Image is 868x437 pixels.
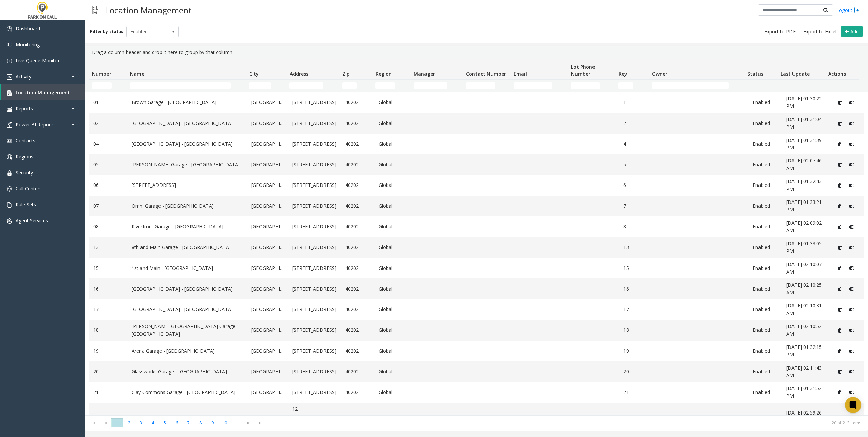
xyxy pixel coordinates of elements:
[379,161,409,168] a: Global
[786,157,822,171] span: [DATE] 02:07:46 AM
[803,28,836,35] span: Export to Excel
[379,347,409,355] a: Global
[379,202,409,210] a: Global
[251,140,284,148] a: [GEOGRAPHIC_DATA]
[786,409,826,424] a: [DATE] 02:59:26 AM
[623,202,649,210] a: 7
[90,29,123,35] label: Filter by status
[93,368,123,375] a: 20
[623,285,649,293] a: 16
[834,159,845,170] button: Delete
[7,42,12,48] img: 'icon'
[132,347,244,355] a: Arena Garage - [GEOGRAPHIC_DATA]
[246,80,287,92] td: City Filter
[251,181,284,189] a: [GEOGRAPHIC_DATA]
[7,90,12,96] img: 'icon'
[786,199,822,213] span: [DATE] 01:33:21 PM
[292,368,337,375] a: [STREET_ADDRESS]
[249,70,259,77] span: City
[345,161,371,168] a: 40202
[616,80,649,92] td: Key Filter
[786,365,822,378] span: [DATE] 02:11:43 AM
[16,217,48,224] span: Agent Services
[342,82,357,89] input: Zip Filter
[778,80,825,92] td: Last Update Filter
[786,219,826,234] a: [DATE] 02:09:02 AM
[379,99,409,106] a: Global
[786,323,826,338] a: [DATE] 02:10:52 AM
[786,157,826,172] a: [DATE] 02:07:46 AM
[834,284,845,294] button: Delete
[786,136,826,152] a: [DATE] 01:31:39 PM
[801,27,839,36] button: Export to Excel
[7,186,12,192] img: 'icon'
[16,185,42,192] span: Call Centers
[379,244,409,251] a: Global
[466,70,506,77] span: Contact Number
[251,389,284,396] a: [GEOGRAPHIC_DATA]
[834,242,845,253] button: Delete
[414,70,435,77] span: Manager
[93,347,123,355] a: 19
[623,119,649,127] a: 2
[571,82,600,89] input: Lot Phone Number Filter
[786,261,822,275] span: [DATE] 02:10:07 AM
[345,326,371,334] a: 40202
[511,80,568,92] td: Email Filter
[834,201,845,212] button: Delete
[463,80,511,92] td: Contact Number Filter
[7,122,12,128] img: 'icon'
[379,389,409,396] a: Global
[251,347,284,355] a: [GEOGRAPHIC_DATA]
[7,154,12,160] img: 'icon'
[244,420,253,426] span: Go to the next page
[753,413,778,421] a: Enabled
[111,418,123,427] span: Page 1
[339,80,373,92] td: Zip Filter
[845,180,858,191] button: Disable
[786,178,826,193] a: [DATE] 01:32:43 PM
[292,326,337,334] a: [STREET_ADDRESS]
[93,181,123,189] a: 06
[845,159,858,170] button: Disable
[251,413,284,421] a: [GEOGRAPHIC_DATA]
[102,2,195,18] h3: Location Management
[836,6,859,14] a: Logout
[89,80,127,92] td: Number Filter
[93,140,123,148] a: 04
[147,418,159,427] span: Page 4
[786,95,822,109] span: [DATE] 01:30:22 PM
[16,169,33,176] span: Security
[16,25,40,32] span: Dashboard
[218,418,230,427] span: Page 10
[132,285,244,293] a: [GEOGRAPHIC_DATA] - [GEOGRAPHIC_DATA]
[345,389,371,396] a: 40202
[132,323,244,338] a: [PERSON_NAME][GEOGRAPHIC_DATA] Garage - [GEOGRAPHIC_DATA]
[292,306,337,313] a: [STREET_ADDRESS]
[786,323,822,337] span: [DATE] 02:10:52 AM
[132,413,244,421] a: After Hours Line - [GEOGRAPHIC_DATA]
[93,306,123,313] a: 17
[514,70,527,77] span: Email
[786,302,822,316] span: [DATE] 02:10:31 AM
[7,170,12,176] img: 'icon'
[251,119,284,127] a: [GEOGRAPHIC_DATA]
[85,59,868,415] div: Data table
[132,140,244,148] a: [GEOGRAPHIC_DATA] - [GEOGRAPHIC_DATA]
[7,106,12,112] img: 'icon'
[753,99,778,106] a: Enabled
[345,140,371,148] a: 40202
[619,70,627,77] span: Key
[292,181,337,189] a: [STREET_ADDRESS]
[834,180,845,191] button: Delete
[414,82,448,89] input: Manager Filter
[786,364,826,379] a: [DATE] 02:11:43 AM
[183,418,195,427] span: Page 7
[834,345,845,356] button: Delete
[623,161,649,168] a: 5
[786,240,826,255] a: [DATE] 01:33:05 PM
[375,70,392,77] span: Region
[93,389,123,396] a: 21
[786,178,822,192] span: [DATE] 01:32:43 PM
[16,41,40,48] span: Monitoring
